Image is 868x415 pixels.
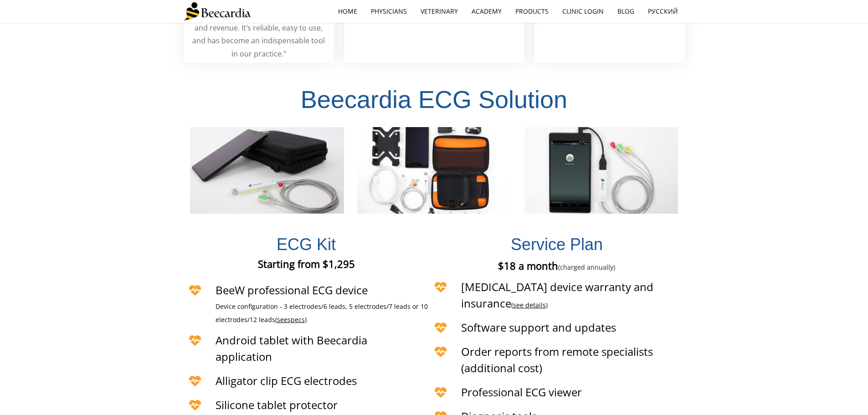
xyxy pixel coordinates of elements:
[301,86,567,113] span: Beecardia ECG Solution
[498,259,615,272] span: $18 a month
[611,1,641,22] a: Blog
[216,397,338,412] span: Silicone tablet protector
[461,279,653,311] span: [MEDICAL_DATA] device warranty and insurance
[277,316,307,324] a: seespecs)
[461,384,582,400] span: Professional ECG viewer
[288,315,307,324] span: specs)
[364,1,414,22] a: Physicians
[216,302,428,324] span: Device configuration - 3 electrodes/6 leads, 5 electrodes/7 leads or 10 electrodes/12 leads
[184,2,251,20] img: Beecardia
[216,282,368,297] span: BeeW professional ECG device
[216,373,357,388] span: Alligator clip ECG electrodes
[511,235,603,254] span: Service Plan
[513,301,546,309] a: see details
[465,1,508,22] a: Academy
[508,1,555,22] a: Products
[414,1,465,22] a: Veterinary
[555,1,611,22] a: Clinic Login
[641,1,685,22] a: Русский
[277,235,336,254] span: ECG Kit
[461,344,653,375] span: Order reports from remote specialists (additional cost)
[275,315,277,324] span: (
[277,315,288,324] span: see
[216,333,367,364] span: Android tablet with Beecardia application
[258,257,355,271] span: Starting from $1,295
[558,263,615,272] span: (charged annually)
[331,1,364,22] a: home
[461,320,616,335] span: Software support and updates
[511,301,548,309] span: ( )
